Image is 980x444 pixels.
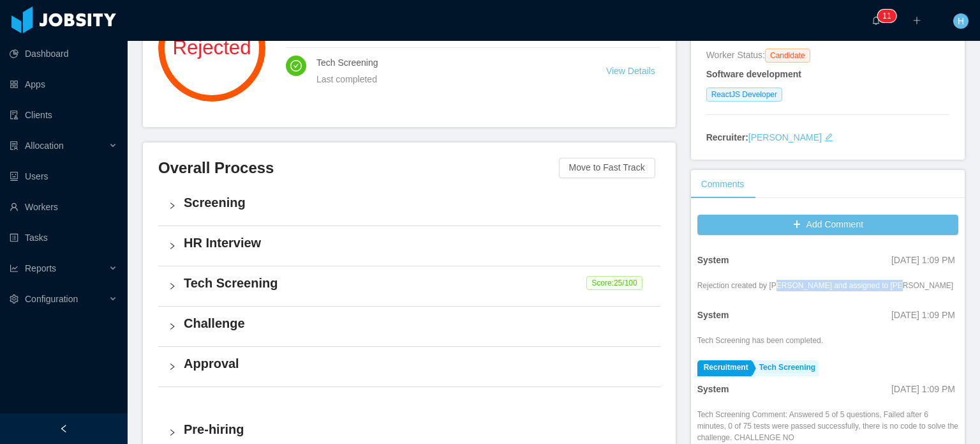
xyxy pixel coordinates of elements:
span: Score: 25 /100 [586,276,642,290]
i: icon: right [168,363,176,371]
strong: System [697,255,729,265]
div: Last completed [316,72,575,86]
i: icon: bell [872,16,880,25]
strong: Recruiter: [706,132,748,142]
button: Move to Fast Track [559,158,655,178]
span: Rejected [158,38,265,57]
i: icon: right [168,429,176,436]
a: [PERSON_NAME] [748,132,822,142]
i: icon: right [168,323,176,330]
i: icon: edit [824,133,833,142]
i: icon: right [168,242,176,250]
i: icon: setting [10,295,19,303]
span: [DATE] 1:09 PM [891,384,955,394]
div: Tech Screening Comment: Answered 5 of 5 questions, Failed after 6 minutes, 0 of 75 tests were pas... [697,409,958,443]
i: icon: right [168,202,176,210]
h4: Pre-hiring [184,420,650,438]
span: H [958,13,964,29]
h4: Tech Screening [184,274,650,292]
div: Tech Screening has been completed. [697,335,823,346]
h4: HR Interview [184,234,650,252]
strong: Software development [706,69,801,79]
h3: Overall Process [158,158,559,178]
p: 1 [882,10,887,22]
span: [DATE] 1:09 PM [891,310,955,320]
i: icon: plus [912,16,921,25]
a: View Details [606,66,655,76]
div: Rejection created by [PERSON_NAME] and assigned to [PERSON_NAME] [697,280,954,291]
a: icon: userWorkers [10,194,117,220]
a: icon: auditClients [10,102,117,128]
span: Allocation [25,141,64,151]
strong: System [697,384,729,394]
span: ReactJS Developer [706,88,782,102]
h4: Tech Screening [316,56,575,70]
i: icon: right [168,282,176,290]
div: icon: rightChallenge [158,307,660,346]
span: Candidate [765,49,810,63]
a: icon: robotUsers [10,164,117,189]
h4: Approval [184,355,650,372]
span: Reports [25,263,56,273]
a: icon: pie-chartDashboard [10,41,117,66]
button: icon: plusAdd Comment [697,215,958,235]
div: icon: rightTech Screening [158,266,660,306]
a: Recruitment [697,360,752,376]
h4: Challenge [184,314,650,332]
strong: System [697,310,729,320]
span: [DATE] 1:09 PM [891,255,955,265]
a: icon: appstoreApps [10,72,117,97]
p: 1 [887,10,891,22]
a: Tech Screening [753,360,819,376]
i: icon: solution [10,141,19,150]
span: Configuration [25,294,78,304]
sup: 11 [877,10,896,22]
i: icon: check-circle [290,60,302,72]
div: icon: rightApproval [158,347,660,387]
a: icon: profileTasks [10,225,117,250]
span: Worker Status: [706,50,765,60]
div: icon: rightHR Interview [158,226,660,266]
div: Comments [691,170,755,199]
i: icon: line-chart [10,264,19,273]
div: icon: rightScreening [158,186,660,226]
h4: Screening [184,194,650,211]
